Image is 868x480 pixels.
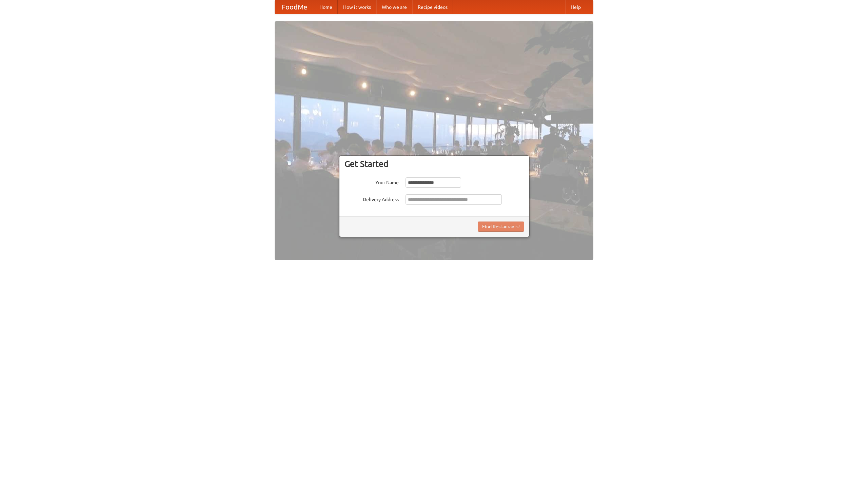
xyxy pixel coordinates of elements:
button: Find Restaurants! [478,222,524,232]
a: Who we are [376,0,412,14]
label: Delivery Address [344,194,399,203]
h3: Get Started [344,159,524,169]
a: Recipe videos [412,0,453,14]
label: Your Name [344,177,399,186]
a: Home [314,0,338,14]
a: How it works [338,0,376,14]
a: FoodMe [275,0,314,14]
a: Help [565,0,586,14]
